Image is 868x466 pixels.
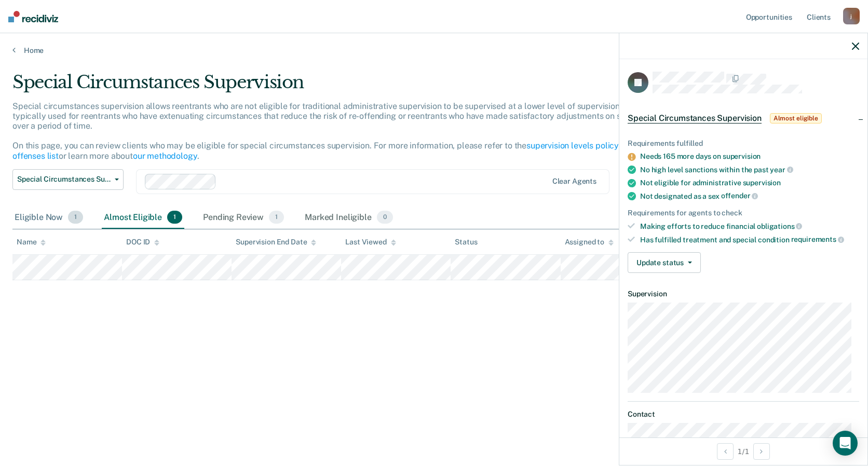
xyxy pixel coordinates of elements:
[619,102,867,135] div: Special Circumstances SupervisionAlmost eligible
[628,252,701,273] button: Update status
[770,113,822,124] span: Almost eligible
[565,238,614,246] div: Assigned to
[12,207,85,229] div: Eligible Now
[12,141,659,160] a: violent offenses list
[791,235,844,243] span: requirements
[628,139,859,148] div: Requirements fulfilled
[17,238,46,246] div: Name
[628,113,762,124] span: Special Circumstances Supervision
[843,8,860,24] div: j
[167,211,182,224] span: 1
[126,238,159,246] div: DOC ID
[12,101,659,161] p: Special circumstances supervision allows reentrants who are not eligible for traditional administ...
[345,238,396,246] div: Last Viewed
[717,443,734,460] button: Previous Opportunity
[201,207,286,229] div: Pending Review
[269,211,284,224] span: 1
[753,443,770,460] button: Next Opportunity
[640,179,859,187] div: Not eligible for administrative
[303,207,395,229] div: Marked Ineligible
[68,211,83,224] span: 1
[743,179,781,187] span: supervision
[8,11,58,22] img: Recidiviz
[619,437,867,465] div: 1 / 1
[628,410,859,419] dt: Contact
[833,431,858,456] div: Open Intercom Messenger
[552,177,596,186] div: Clear agents
[640,191,859,201] div: Not designated as a sex
[770,166,793,174] span: year
[757,222,802,230] span: obligations
[640,165,859,174] div: No high level sanctions within the past
[628,290,859,298] dt: Supervision
[102,207,184,229] div: Almost Eligible
[455,238,477,246] div: Status
[12,72,663,101] div: Special Circumstances Supervision
[628,209,859,217] div: Requirements for agents to check
[640,152,859,161] div: Needs 165 more days on supervision
[133,151,197,161] a: our methodology
[17,175,111,184] span: Special Circumstances Supervision
[640,235,859,244] div: Has fulfilled treatment and special condition
[526,141,619,150] a: supervision levels policy
[377,211,393,224] span: 0
[12,46,856,55] a: Home
[236,238,316,246] div: Supervision End Date
[640,222,859,231] div: Making efforts to reduce financial
[721,191,758,200] span: offender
